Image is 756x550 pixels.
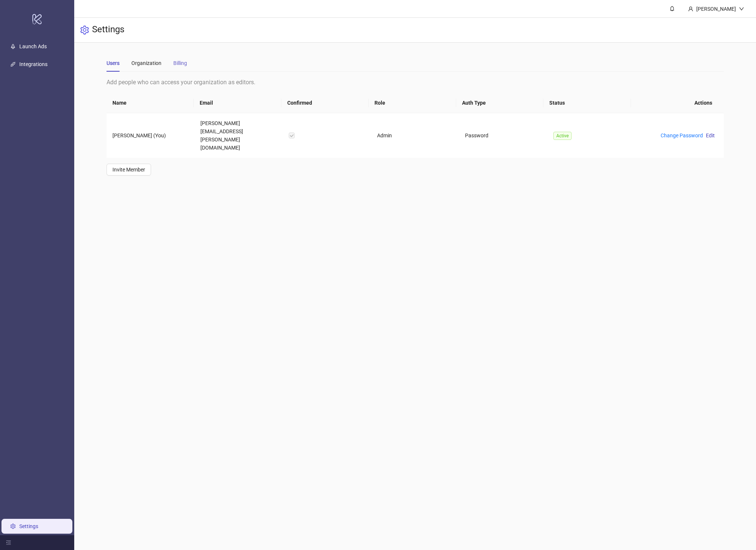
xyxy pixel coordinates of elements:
a: Change Password [661,132,703,138]
h3: Settings [92,24,124,36]
a: Settings [19,523,38,529]
span: setting [80,26,89,35]
a: Launch Ads [19,43,47,49]
td: [PERSON_NAME] (You) [107,113,195,158]
span: Edit [706,132,715,138]
div: Users [107,59,120,67]
span: Active [553,132,572,140]
a: Integrations [19,61,48,67]
span: down [739,6,744,12]
td: Admin [371,113,459,158]
th: Email [194,93,281,113]
th: Confirmed [281,93,369,113]
span: Invite Member [112,167,145,173]
th: Role [369,93,456,113]
div: Billing [173,59,187,67]
div: Organization [131,59,161,67]
button: Edit [703,131,718,140]
span: user [688,6,693,12]
td: Password [459,113,547,158]
span: menu-fold [6,540,11,545]
div: [PERSON_NAME] [693,5,739,13]
td: [PERSON_NAME][EMAIL_ADDRESS][PERSON_NAME][DOMAIN_NAME] [194,113,283,158]
th: Auth Type [456,93,544,113]
th: Status [543,93,631,113]
button: Invite Member [107,164,151,176]
th: Name [107,93,194,113]
span: bell [670,6,675,11]
th: Actions [631,93,719,113]
div: Add people who can access your organization as editors. [107,78,724,87]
